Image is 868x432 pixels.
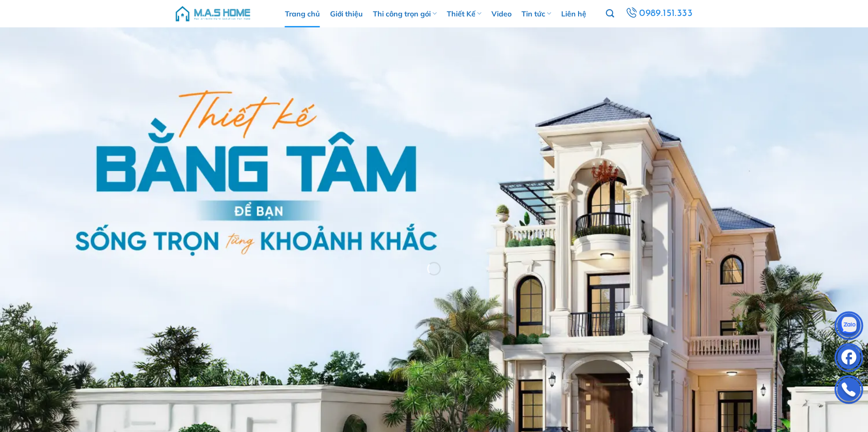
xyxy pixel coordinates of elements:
[639,6,692,21] span: 0989.151.333
[835,313,863,341] img: Zalo
[835,377,863,405] img: Phone
[624,5,694,22] a: 0989.151.333
[606,4,614,23] a: Tìm kiếm
[835,345,863,373] img: Facebook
